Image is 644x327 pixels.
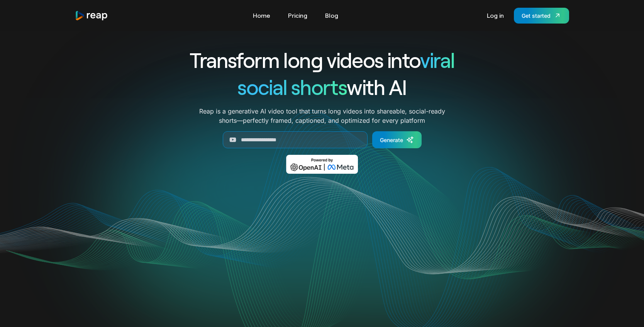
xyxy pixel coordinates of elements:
[249,9,274,22] a: Home
[522,12,551,20] div: Get started
[514,8,569,24] a: Get started
[380,136,403,144] div: Generate
[284,9,311,22] a: Pricing
[75,10,108,21] a: home
[483,9,508,22] a: Log in
[161,73,483,100] h1: with AI
[199,107,445,125] p: Reap is a generative AI video tool that turns long videos into shareable, social-ready shorts—per...
[321,9,342,22] a: Blog
[372,131,422,148] a: Generate
[161,46,483,73] h1: Transform long videos into
[420,47,454,72] span: viral
[237,74,347,99] span: social shorts
[75,10,108,21] img: reap logo
[286,155,358,174] img: Powered by OpenAI & Meta
[161,131,483,148] form: Generate Form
